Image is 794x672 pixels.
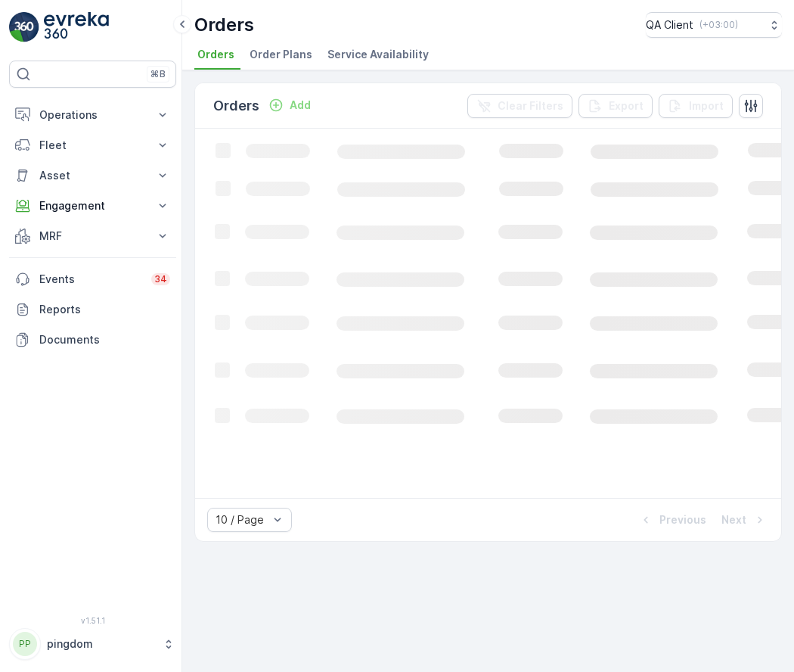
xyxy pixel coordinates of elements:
button: Asset [9,160,176,191]
span: Order Plans [250,47,312,62]
p: Clear Filters [498,98,563,114]
p: Previous [659,512,706,527]
p: Asset [39,168,146,183]
button: QA Client(+03:00) [646,12,782,38]
button: Next [720,511,769,529]
a: Events34 [9,264,176,294]
a: Documents [9,325,176,355]
p: Orders [213,95,259,117]
button: Clear Filters [467,94,572,118]
p: Operations [39,107,146,123]
p: QA Client [646,17,693,33]
p: Engagement [39,198,146,213]
button: Operations [9,100,176,130]
p: Import [689,98,724,114]
button: PPpingdom [9,628,176,660]
p: 34 [154,273,167,285]
button: Engagement [9,191,176,221]
p: ⌘B [150,68,166,80]
p: pingdom [47,636,155,652]
img: logo [9,12,39,42]
button: MRF [9,221,176,251]
button: Import [659,94,733,118]
div: PP [13,632,37,656]
p: MRF [39,229,146,244]
p: ( +03:00 ) [699,19,738,31]
p: Reports [39,302,170,317]
span: Orders [197,47,234,62]
button: Previous [637,511,708,529]
span: v 1.51.1 [9,616,176,625]
p: Next [721,512,746,527]
p: Events [39,272,142,287]
p: Documents [39,332,170,347]
p: Fleet [39,138,146,153]
button: Fleet [9,130,176,160]
button: Add [262,96,317,114]
p: Orders [194,13,254,37]
img: logo_light-DOdMpM7g.png [44,12,109,42]
p: Add [290,98,311,113]
p: Export [609,98,644,114]
a: Reports [9,294,176,325]
span: Service Availability [327,47,429,62]
button: Export [578,94,653,118]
